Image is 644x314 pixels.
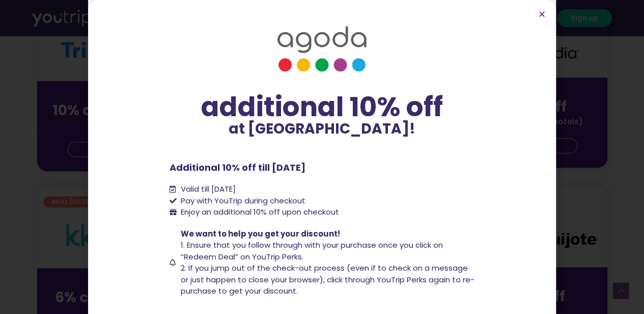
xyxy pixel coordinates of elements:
[181,206,339,217] span: Enjoy an additional 10% off upon checkout
[181,240,443,262] span: 1. Ensure that you follow through with your purchase once you click on “Redeem Deal” on YouTrip P...
[178,184,236,195] span: Valid till [DATE]
[538,10,546,18] a: Close
[170,122,475,136] p: at [GEOGRAPHIC_DATA]!
[181,228,340,239] span: We want to help you get your discount!
[170,92,475,122] div: additional 10% off
[170,161,475,174] p: Additional 10% off till [DATE]
[181,263,474,296] span: 2. If you jump out of the check-out process (even if to check on a message or just happen to clos...
[178,195,305,207] span: Pay with YouTrip during checkout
